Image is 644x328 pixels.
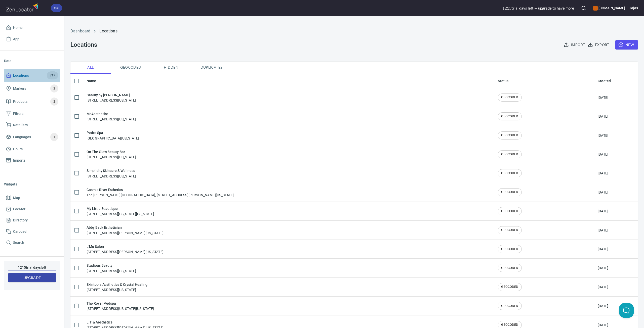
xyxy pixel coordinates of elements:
th: Status [494,74,594,88]
span: App [13,36,19,42]
span: 2 [50,99,58,105]
a: Languages1 [4,130,60,144]
span: Hours [13,146,23,152]
span: 1 [50,134,58,140]
div: [DATE] [598,322,608,327]
div: [STREET_ADDRESS][US_STATE] [87,111,136,122]
div: [STREET_ADDRESS][US_STATE] [87,92,136,103]
h6: On The Glow Beauty Bar [87,149,136,155]
a: Locations [99,29,117,33]
li: Data [4,55,60,67]
div: [DATE] [598,247,608,252]
div: [DATE] [598,303,608,308]
h6: 1215 trial day s left [8,265,56,270]
div: [STREET_ADDRESS][US_STATE][US_STATE] [87,206,154,216]
nav: breadcrumb [70,28,638,34]
div: [DATE] [598,228,608,233]
span: New [619,42,634,48]
h6: Studious Beauty [87,263,136,268]
button: color-CE600E [593,6,598,11]
th: Name [83,74,494,88]
div: [DATE] [598,171,608,176]
span: Search [13,240,24,246]
a: Directory [4,215,60,226]
div: [STREET_ADDRESS][US_STATE] [87,263,136,273]
span: GEOCODED [498,209,521,214]
span: Retailers [13,122,28,128]
iframe: Help Scout Beacon - Open [619,303,634,318]
h6: Simplicity Skincare & Wellness [87,168,136,173]
a: Carousel [4,226,60,237]
h6: McAesthetics [87,111,136,117]
h6: Petite Spa [87,130,139,135]
a: Imports [4,155,60,166]
button: New [615,40,638,50]
span: Locator [13,206,25,212]
h6: My Little Beautique [87,206,154,211]
span: GEOCODED [498,171,521,176]
span: GEOCODED [498,152,521,157]
h6: Skintopia Aesthetics & Crystal Healing [87,282,147,287]
th: Created [594,74,638,88]
span: GEOCODED [498,114,521,119]
button: Export [587,40,611,50]
span: Products [13,99,27,105]
span: Carousel [13,228,27,235]
div: [DATE] [598,190,608,195]
div: 1215 trial day s left — upgrade to have more [502,6,574,11]
span: Markers [13,85,26,92]
span: GEOCODED [498,228,521,232]
span: Geocoded [114,64,148,71]
span: 2 [50,86,58,91]
a: Search [4,237,60,248]
button: Upgrade [8,273,56,283]
span: All [73,64,108,71]
span: Map [13,195,20,201]
a: Filters [4,108,60,119]
div: [STREET_ADDRESS][PERSON_NAME][US_STATE] [87,225,164,235]
li: Widgets [4,178,60,190]
span: Home [13,25,23,31]
span: GEOCODED [498,133,521,138]
h6: The Royal Medspa [87,301,154,306]
a: Locator [4,204,60,215]
button: Import [563,40,587,50]
div: [STREET_ADDRESS][PERSON_NAME][US_STATE] [87,244,164,254]
div: [DATE] [598,114,608,119]
h6: Cosmic River Esthetics [87,187,234,193]
h6: [DOMAIN_NAME] [593,5,625,11]
span: Languages [13,134,31,140]
span: Hidden [154,64,188,71]
span: GEOCODED [498,322,521,327]
div: [DATE] [598,152,608,157]
div: [DATE] [598,265,608,270]
span: GEOCODED [498,285,521,289]
span: Directory [13,217,28,223]
span: Filters [13,111,23,117]
span: GEOCODED [498,190,521,195]
img: zenlocator [6,2,40,13]
div: [GEOGRAPHIC_DATA][US_STATE] [87,130,139,140]
a: Map [4,192,60,204]
div: [DATE] [598,95,608,100]
a: Markers2 [4,82,60,95]
h6: Abby Back Esthetician [87,225,164,230]
span: Duplicates [194,64,228,71]
span: Upgrade [12,275,52,281]
div: [STREET_ADDRESS][US_STATE] [87,168,136,178]
div: [STREET_ADDRESS][US_STATE] [87,149,136,160]
div: [DATE] [598,285,608,290]
a: Dashboard [70,29,90,33]
h6: Beauty by [PERSON_NAME] [87,92,136,98]
span: GEOCODED [498,95,521,100]
h6: L'Mu Salon [87,244,164,249]
h6: Tejas [629,5,638,11]
span: GEOCODED [498,304,521,308]
span: Locations [13,72,29,79]
a: Products2 [4,95,60,108]
span: 717 [47,73,58,78]
div: [DATE] [598,133,608,138]
div: [DATE] [598,209,608,214]
h3: Locations [70,41,97,48]
a: Home [4,22,60,33]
